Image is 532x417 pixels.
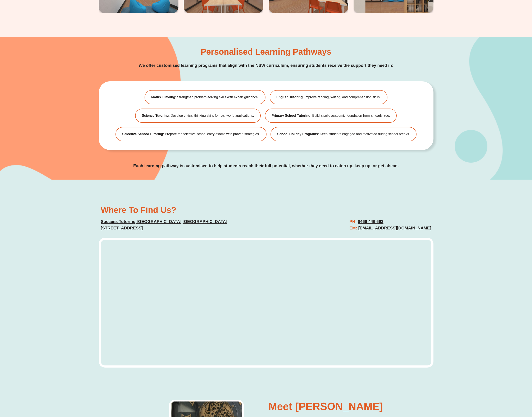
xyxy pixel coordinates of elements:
[268,400,383,413] h2: Meet [PERSON_NAME]
[145,90,265,104] a: Maths Tutoring: Strengthen problem-solving skills with expert guidance.
[115,127,267,141] a: Selective School Tutoring: Prepare for selective school entry exams with proven strategies.
[277,132,318,136] b: School Holiday Programs
[272,113,390,118] span: : Build a solid academic foundation from an early age.
[276,95,303,99] b: English Tutoring
[201,48,331,56] h2: Personalised Learning Pathways
[142,113,254,118] span: : Develop critical thinking skills for real-world applications.
[270,90,387,104] a: English Tutoring: Improve reading, writing, and comprehension skills.
[139,62,394,69] p: We offer customised learning programs that align with the NSW curriculum, ensuring students recei...
[270,127,417,141] a: School Holiday Programs: Keep students engaged and motivated during school breaks.
[151,95,259,100] span: : Strengthen problem-solving skills with expert guidance.
[101,206,262,214] h2: Where To Find Us?
[277,132,410,137] span: : Keep students engaged and motivated during school breaks.
[101,219,227,230] a: Success Tutoring [GEOGRAPHIC_DATA] [GEOGRAPHIC_DATA][STREET_ADDRESS]
[272,114,310,117] b: Primary School Tutoring
[265,109,397,123] a: Primary School Tutoring: Build a solid academic foundation from an early age.
[122,132,260,137] span: : Prepare for selective school entry exams with proven strategies.
[358,219,383,224] a: 0466 446 663
[101,226,143,230] u: [STREET_ADDRESS]
[349,226,357,230] span: EM:
[101,219,227,224] u: Success Tutoring [GEOGRAPHIC_DATA] [GEOGRAPHIC_DATA]
[99,163,433,169] p: Each learning pathway is customised to help students reach their full potential, whether they nee...
[122,132,163,136] b: Selective School Tutoring
[462,370,532,417] iframe: Chat Widget
[151,95,175,99] b: Maths Tutoring
[358,226,431,230] a: [EMAIL_ADDRESS][DOMAIN_NAME]
[101,240,431,365] iframe: Campbelltown NSW
[142,114,169,117] b: Science Tutoring
[349,219,356,224] span: PH:
[135,109,261,123] a: Science Tutoring: Develop critical thinking skills for real-world applications.
[276,95,381,100] span: : Improve reading, writing, and comprehension skills.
